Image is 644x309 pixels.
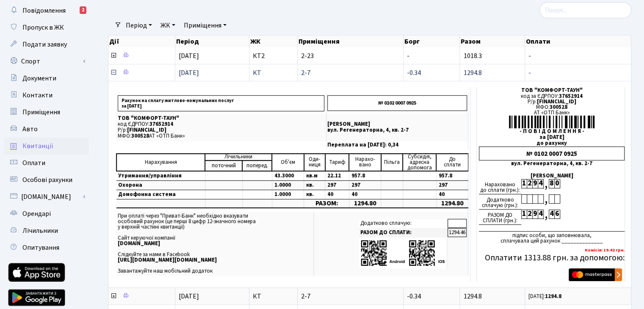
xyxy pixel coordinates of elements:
[569,268,622,281] img: Masterpass
[205,160,242,171] td: поточний
[479,105,625,110] div: МФО:
[4,70,89,87] a: Документи
[22,23,64,32] span: Пропуск в ЖК
[349,180,381,190] td: 297
[525,36,631,47] th: Оплати
[304,180,325,190] td: кв.
[304,154,325,171] td: Оди- ниця
[118,240,160,247] b: [DOMAIN_NAME]
[180,18,230,33] a: Приміщення
[327,142,467,148] p: Переплата на [DATE]: 0,34
[304,190,325,199] td: кв.
[179,51,199,61] span: [DATE]
[549,179,554,188] div: 8
[131,132,149,140] span: 300528
[4,138,89,154] a: Квитанції
[22,108,60,117] span: Приміщення
[116,171,205,181] td: Утримання/управління
[179,68,199,77] span: [DATE]
[407,68,421,77] span: -0.34
[325,154,349,171] td: Тариф
[253,69,294,76] span: КТ
[22,91,53,100] span: Контакти
[118,127,324,133] p: Р/р:
[479,253,625,263] h5: Оплатити 1313.88 грн. за допомогою:
[253,52,294,59] span: КТ2
[116,190,205,199] td: Домофонна система
[301,293,400,300] span: 2-7
[550,103,567,111] span: 300528
[359,228,447,237] td: РАЗОМ ДО СПЛАТИ:
[118,116,324,121] p: ТОВ "КОМФОРТ-ТАУН"
[298,36,404,47] th: Приміщення
[122,18,155,33] a: Період
[538,210,543,219] div: 4
[528,292,561,300] small: [DATE]:
[4,2,89,19] a: Повідомлення2
[549,210,554,219] div: 4
[436,171,468,181] td: 957.8
[304,199,349,208] td: РАЗОМ:
[349,154,381,171] td: Нарахо- вано
[118,256,217,264] b: [URL][DOMAIN_NAME][DOMAIN_NAME]
[22,209,51,218] span: Орендарі
[349,171,381,181] td: 957.8
[325,180,349,190] td: 297
[460,36,525,47] th: Разом
[532,210,538,219] div: 9
[479,173,625,179] div: [PERSON_NAME]
[327,127,467,133] p: вул. Регенераторна, 4, кв. 2-7
[359,219,447,228] td: Додатково сплачую:
[463,292,481,301] span: 1294.8
[554,210,560,219] div: 6
[116,212,313,276] td: При оплаті через "Приват-Банк" необхідно вказувати особовий рахунок (це перші 8 цифр 12-значного ...
[545,292,561,300] b: 1294.8
[4,104,89,121] a: Приміщення
[325,171,349,181] td: 22.12
[242,160,272,171] td: поперед.
[407,292,421,301] span: -0.34
[479,231,625,244] div: підпис особи, що заповнювала, сплачувала цей рахунок ______________
[407,51,409,61] span: -
[349,199,381,208] td: 1294.80
[4,205,89,222] a: Орендарі
[403,154,436,171] td: Субсидія, адресна допомога
[118,121,324,127] p: код ЄДРПОУ:
[436,154,468,171] td: До cплати
[325,190,349,199] td: 40
[4,87,89,104] a: Контакти
[4,36,89,53] a: Подати заявку
[436,180,468,190] td: 297
[479,135,625,140] div: за [DATE]
[537,98,576,105] span: [FINANCIAL_ID]
[527,179,532,188] div: 2
[527,210,532,219] div: 2
[543,194,549,204] div: ,
[539,2,631,18] input: Пошук...
[22,226,58,235] span: Лічильники
[463,51,481,61] span: 1018.3
[448,228,467,237] td: 1294.46
[327,121,467,127] p: [PERSON_NAME]
[543,179,549,189] div: ,
[22,243,59,252] span: Опитування
[149,120,173,128] span: 37652914
[205,154,272,160] td: Лічильники
[22,40,67,49] span: Подати заявку
[118,95,324,111] p: Рахунок на сплату житлово-комунальних послуг за [DATE]
[436,199,468,208] td: 1294.80
[157,18,179,33] a: ЖК
[543,210,549,219] div: ,
[4,154,89,171] a: Оплати
[272,190,304,199] td: 1.0000
[272,180,304,190] td: 1.0000
[479,110,625,116] div: АТ «ОТП Банк»
[479,141,625,146] div: до рахунку
[22,158,45,168] span: Оплати
[4,19,89,36] a: Пропуск в ЖК
[304,171,325,181] td: кв.м
[479,88,625,93] div: ТОВ "КОМФОРТ-ТАУН"
[521,179,527,188] div: 1
[4,222,89,239] a: Лічильники
[175,36,249,47] th: Період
